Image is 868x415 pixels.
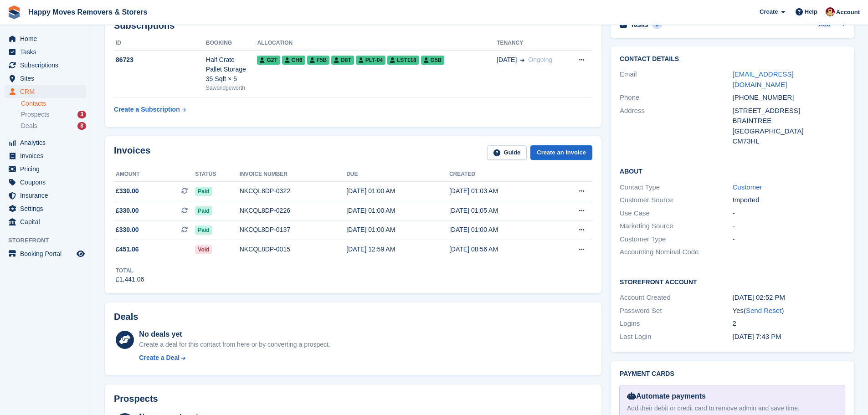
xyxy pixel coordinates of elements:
[387,56,419,65] span: LST118
[116,206,139,215] span: £330.00
[620,69,732,90] div: Email
[826,7,835,16] img: Steven Fry
[5,149,86,162] a: menu
[530,145,592,160] a: Create an Invoice
[114,105,180,114] div: Create a Subscription
[733,126,845,137] div: [GEOGRAPHIC_DATA]
[620,292,732,303] div: Account Created
[346,167,449,182] th: Due
[5,176,86,189] a: menu
[620,92,732,103] div: Phone
[75,248,86,259] a: Preview store
[733,183,762,191] a: Customer
[620,247,732,257] div: Accounting Nominal Code
[114,20,592,31] h2: Subscriptions
[5,85,86,98] a: menu
[116,275,144,284] div: £1,441.06
[5,202,86,215] a: menu
[195,187,212,196] span: Paid
[449,167,552,182] th: Created
[733,116,845,126] div: BRAINTREE
[20,136,75,149] span: Analytics
[240,186,347,196] div: NKCQL8DP-0322
[346,206,449,215] div: [DATE] 01:00 AM
[139,329,330,340] div: No deals yet
[116,225,139,235] span: £330.00
[5,189,86,202] a: menu
[116,266,144,275] div: Total
[733,136,845,147] div: CM73HL
[449,186,552,196] div: [DATE] 01:03 AM
[733,106,845,116] div: [STREET_ADDRESS]
[449,206,552,215] div: [DATE] 01:05 AM
[20,46,75,58] span: Tasks
[818,20,831,30] a: Add
[7,5,21,19] img: stora-icon-8386f47178a22dfd0bd8f6a31ec36ba5ce8667c1dd55bd0f319d3a0aa187defe.svg
[733,234,845,245] div: -
[20,176,75,189] span: Coupons
[627,391,837,402] div: Automate payments
[733,221,845,231] div: -
[627,404,837,413] div: Add their debit or credit card to remove admin and save time.
[620,277,845,286] h2: Storefront Account
[114,36,206,51] th: ID
[5,46,86,58] a: menu
[733,318,845,329] div: 2
[746,307,781,314] a: Send Reset
[733,306,845,316] div: Yes
[5,247,86,260] a: menu
[733,292,845,303] div: [DATE] 02:52 PM
[20,85,75,98] span: CRM
[620,208,732,219] div: Use Case
[139,353,330,363] a: Create a Deal
[733,70,794,88] a: [EMAIL_ADDRESS][DOMAIN_NAME]
[760,7,778,16] span: Create
[631,20,648,29] h2: Tasks
[206,84,257,92] div: Sawbridgeworth
[139,353,180,363] div: Create a Deal
[620,195,732,205] div: Customer Source
[20,189,75,202] span: Insurance
[620,56,845,63] h2: Contact Details
[20,32,75,45] span: Home
[21,110,49,119] span: Prospects
[733,92,845,103] div: [PHONE_NUMBER]
[195,245,212,254] span: Void
[116,186,139,196] span: £330.00
[8,236,91,245] span: Storefront
[620,106,732,147] div: Address
[282,56,305,65] span: CH6
[240,167,347,182] th: Invoice number
[195,206,212,215] span: Paid
[620,221,732,231] div: Marketing Source
[20,163,75,175] span: Pricing
[114,167,195,182] th: Amount
[331,56,354,65] span: D8T
[497,36,568,51] th: Tenancy
[114,312,138,322] h2: Deals
[620,332,732,342] div: Last Login
[5,59,86,72] a: menu
[449,225,552,235] div: [DATE] 01:00 AM
[20,59,75,72] span: Subscriptions
[421,56,445,65] span: G5B
[20,72,75,85] span: Sites
[733,208,845,219] div: -
[21,122,37,130] span: Deals
[744,307,784,314] span: ( )
[21,121,86,131] a: Deals 8
[620,370,845,378] h2: Payment cards
[20,247,75,260] span: Booking Portal
[195,167,239,182] th: Status
[206,55,257,84] div: Half Crate Pallet Storage 35 Sqft × 5
[114,55,206,65] div: 86723
[5,163,86,175] a: menu
[733,333,781,340] time: 2025-05-21 18:43:04 UTC
[620,166,845,175] h2: About
[114,145,150,160] h2: Invoices
[5,136,86,149] a: menu
[257,36,497,51] th: Allocation
[487,145,527,160] a: Guide
[114,394,158,404] h2: Prospects
[497,55,517,65] span: [DATE]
